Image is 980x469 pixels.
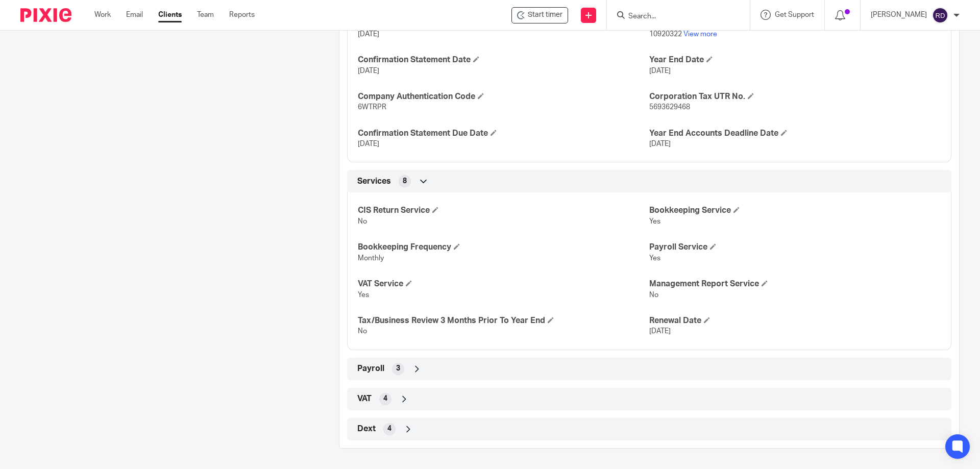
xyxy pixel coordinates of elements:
p: [PERSON_NAME] [871,10,927,20]
span: No [358,328,367,335]
h4: Payroll Service [649,242,941,253]
span: No [649,291,658,299]
span: Yes [649,255,660,262]
span: 4 [383,393,387,404]
span: Payroll [357,363,384,374]
span: 4 [387,424,391,434]
h4: Year End Accounts Deadline Date [649,128,941,139]
span: Yes [358,291,369,299]
h4: Confirmation Statement Due Date [358,128,649,139]
div: M Barnes Trailer Hire Limited [511,7,568,23]
h4: Year End Date [649,55,941,65]
h4: Management Report Service [649,279,941,289]
span: 3 [396,363,400,374]
h4: Corporation Tax UTR No. [649,91,941,102]
span: No [358,218,367,225]
a: View more [683,31,717,38]
span: [DATE] [358,140,379,147]
a: Clients [158,10,182,20]
a: Reports [229,10,255,20]
img: svg%3E [932,7,948,23]
input: Search [627,12,719,21]
h4: Renewal Date [649,315,941,326]
h4: Confirmation Statement Date [358,55,649,65]
span: Start timer [528,10,562,20]
a: Team [197,10,214,20]
span: [DATE] [358,67,379,75]
span: Monthly [358,255,384,262]
h4: Bookkeeping Frequency [358,242,649,253]
img: Pixie [20,8,71,22]
span: [DATE] [358,31,379,38]
a: Email [126,10,143,20]
span: 5693629468 [649,104,690,111]
h4: Company Authentication Code [358,91,649,102]
span: 6WTRPR [358,104,386,111]
span: [DATE] [649,67,671,75]
span: [DATE] [649,328,671,335]
h4: Tax/Business Review 3 Months Prior To Year End [358,315,649,326]
span: [DATE] [649,140,671,147]
span: Services [357,176,391,187]
span: Get Support [775,11,814,18]
span: Dext [357,424,376,434]
span: 8 [403,176,407,186]
span: 10920322 [649,31,682,38]
h4: VAT Service [358,279,649,289]
h4: Bookkeeping Service [649,205,941,216]
a: Work [94,10,111,20]
span: VAT [357,393,372,404]
h4: CIS Return Service [358,205,649,216]
span: Yes [649,218,660,225]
